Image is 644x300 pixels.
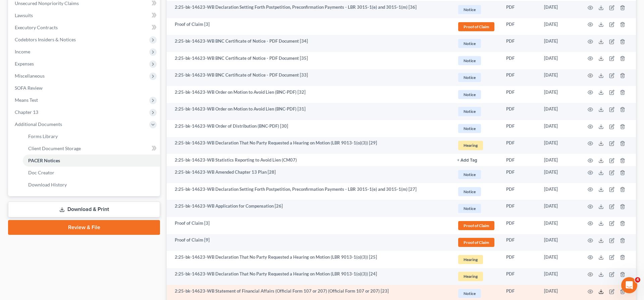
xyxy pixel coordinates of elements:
[167,69,452,86] td: 2:25-bk-14623-WB BNC Certificate of Notice - PDF Document [33]
[501,86,539,103] td: PDF
[28,158,60,163] span: PACER Notices
[23,167,160,179] a: Doc Creator
[501,234,539,251] td: PDF
[15,49,30,54] span: Income
[501,200,539,217] td: PDF
[458,22,494,31] span: Proof of Claim
[8,220,160,235] a: Review & File
[167,52,452,69] td: 2:25-bk-14623-WB BNC Certificate of Notice - PDF Document [35]
[167,86,452,103] td: 2:25-bk-14623-WB Order on Motion to Avoid Lien (BNC-PDF) [32]
[501,52,539,69] td: PDF
[167,103,452,120] td: 2:25-bk-14623-WB Order on Motion to Avoid Lien (BNC-PDF) [31]
[457,288,495,299] a: Notice
[458,204,481,213] span: Notice
[539,268,580,285] td: [DATE]
[23,155,160,167] a: PACER Notices
[539,183,580,200] td: [DATE]
[8,202,160,217] a: Download & Print
[23,179,160,191] a: Download History
[501,183,539,200] td: PDF
[457,89,495,100] a: Notice
[539,1,580,18] td: [DATE]
[539,166,580,183] td: [DATE]
[501,154,539,166] td: PDF
[539,18,580,35] td: [DATE]
[23,142,160,155] a: Client Document Storage
[457,55,495,66] a: Notice
[15,97,38,103] span: Means Test
[501,137,539,154] td: PDF
[501,69,539,86] td: PDF
[458,124,481,133] span: Notice
[457,254,495,265] a: Hearing
[457,158,477,163] button: + Add Tag
[167,35,452,52] td: 2:25-bk-14623-WB BNC Certificate of Notice - PDF Document [34]
[457,4,495,15] a: Notice
[501,35,539,52] td: PDF
[458,221,494,230] span: Proof of Claim
[9,22,160,34] a: Executory Contracts
[501,18,539,35] td: PDF
[621,277,637,293] iframe: Intercom live chat
[167,154,452,166] td: 2:25-bk-14623-WB Statistics Reporting to Avoid Lien (CM07)
[167,183,452,200] td: 2:25-bk-14623-WB Declaration Setting Forth Postpetition, Preconfirmation Payments - LBR 3015-1(e)...
[167,234,452,251] td: Proof of Claim [9]
[539,200,580,217] td: [DATE]
[457,271,495,282] a: Hearing
[539,103,580,120] td: [DATE]
[15,73,45,79] span: Miscellaneous
[457,220,495,231] a: Proof of Claim
[539,137,580,154] td: [DATE]
[458,39,481,48] span: Notice
[15,61,34,67] span: Expenses
[167,120,452,137] td: 2:25-bk-14623-WB Order of Distribution (BNC-PDF) [30]
[501,1,539,18] td: PDF
[457,106,495,117] a: Notice
[539,69,580,86] td: [DATE]
[458,5,481,14] span: Notice
[15,12,33,18] span: Lawsuits
[28,133,58,139] span: Forms Library
[539,86,580,103] td: [DATE]
[635,277,640,283] span: 4
[457,237,495,248] a: Proof of Claim
[28,145,81,151] span: Client Document Storage
[539,120,580,137] td: [DATE]
[539,217,580,234] td: [DATE]
[539,52,580,69] td: [DATE]
[457,21,495,32] a: Proof of Claim
[501,120,539,137] td: PDF
[9,82,160,94] a: SOFA Review
[501,268,539,285] td: PDF
[458,272,483,281] span: Hearing
[167,251,452,268] td: 2:25-bk-14623-WB Declaration That No Party Requested a Hearing on Motion (LBR 9013-1(o)(3)) [25]
[167,18,452,35] td: Proof of Claim [3]
[457,157,495,163] a: + Add Tag
[458,73,481,82] span: Notice
[167,137,452,154] td: 2:25-bk-14623-WB Declaration That No Party Requested a Hearing on Motion (LBR 9013-1(o)(3)) [29]
[167,217,452,234] td: Proof of Claim [3]
[457,140,495,151] a: Hearing
[15,121,62,127] span: Additional Documents
[458,289,481,298] span: Notice
[458,107,481,116] span: Notice
[167,166,452,183] td: 2:25-bk-14623-WB Amended Chapter 13 Plan [28]
[458,56,481,65] span: Notice
[458,141,483,150] span: Hearing
[28,182,67,187] span: Download History
[457,186,495,197] a: Notice
[458,187,481,196] span: Notice
[15,85,43,91] span: SOFA Review
[167,268,452,285] td: 2:25-bk-14623-WB Declaration That No Party Requested a Hearing on Motion (LBR 9013-1(o)(3)) [24]
[458,255,483,264] span: Hearing
[28,170,54,175] span: Doc Creator
[15,0,79,6] span: Unsecured Nonpriority Claims
[539,251,580,268] td: [DATE]
[9,9,160,22] a: Lawsuits
[457,38,495,49] a: Notice
[539,35,580,52] td: [DATE]
[167,200,452,217] td: 2:25-bk-14623-WB Application for Compensation [26]
[457,203,495,214] a: Notice
[457,72,495,83] a: Notice
[15,25,58,30] span: Executory Contracts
